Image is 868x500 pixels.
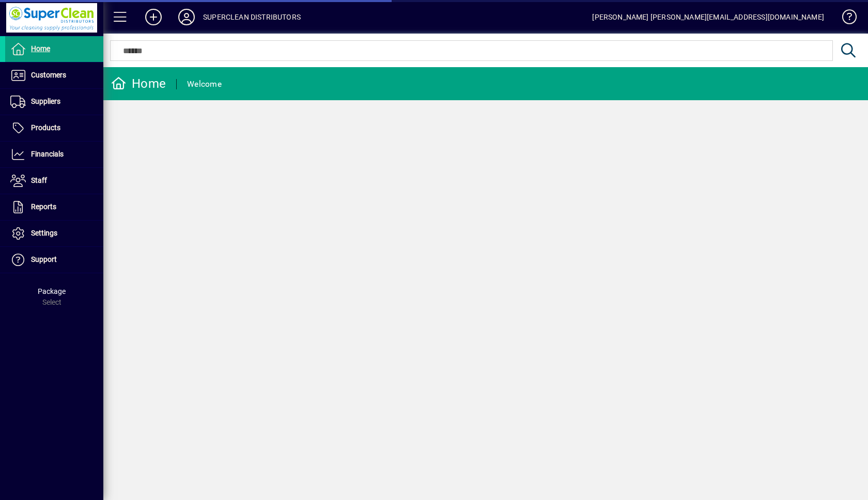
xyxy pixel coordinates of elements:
a: Products [5,115,103,141]
button: Profile [170,8,203,26]
span: Home [31,44,50,53]
button: Add [137,8,170,26]
div: SUPERCLEAN DISTRIBUTORS [203,9,301,25]
a: Settings [5,221,103,246]
a: Financials [5,142,103,167]
div: Welcome [187,76,222,92]
span: Staff [31,176,47,184]
a: Reports [5,194,103,220]
a: Support [5,247,103,273]
span: Products [31,123,60,132]
a: Knowledge Base [834,2,855,36]
span: Suppliers [31,97,60,105]
div: [PERSON_NAME] [PERSON_NAME][EMAIL_ADDRESS][DOMAIN_NAME] [592,9,824,25]
span: Settings [31,229,57,237]
a: Customers [5,62,103,88]
a: Staff [5,168,103,194]
span: Package [38,287,66,295]
span: Financials [31,150,64,158]
span: Customers [31,71,66,79]
div: Home [111,75,166,92]
span: Support [31,255,57,263]
span: Reports [31,202,56,211]
a: Suppliers [5,89,103,115]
